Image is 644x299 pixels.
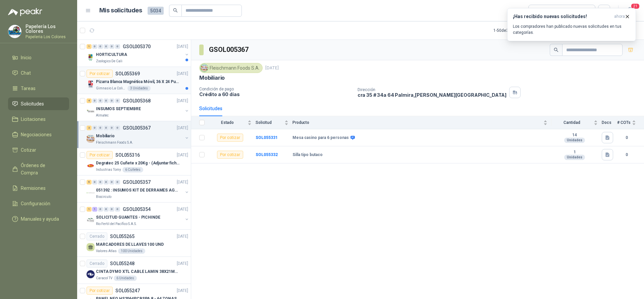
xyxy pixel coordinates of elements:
[551,133,598,138] b: 14
[87,162,95,170] img: Company Logo
[96,167,121,172] p: Industrias Tomy
[8,128,69,141] a: Negociaciones
[177,71,188,77] p: [DATE]
[292,116,551,129] th: Producto
[507,8,636,41] button: ¡Has recibido nuevas solicitudes!ahora Los compradores han publicado nuevas solicitudes en tus ca...
[104,44,109,49] div: 0
[96,241,164,248] p: MARCADORES DE LLAVES 100 UND
[631,3,640,9] span: 21
[98,180,103,184] div: 0
[87,287,113,295] div: Por cotizar
[92,207,97,212] div: 1
[256,135,278,140] a: SOL055331
[21,54,32,61] span: Inicio
[118,248,145,254] div: 100 Unidades
[115,71,140,76] p: SOL055369
[123,207,151,212] p: GSOL005354
[617,116,644,129] th: # COTs
[614,14,625,19] span: ahora
[177,98,188,104] p: [DATE]
[8,144,69,156] a: Cotizar
[87,80,95,88] img: Company Logo
[8,8,42,16] img: Logo peakr
[115,180,120,184] div: 0
[87,180,92,184] div: 5
[551,116,602,129] th: Cantidad
[87,151,113,159] div: Por cotizar
[96,106,141,112] p: INSUMOS SEPTIEMBRE
[564,155,585,160] div: Unidades
[199,74,225,81] p: Mobiliario
[21,131,52,138] span: Negociaciones
[109,44,114,49] div: 0
[96,248,117,254] p: Valores Atlas
[87,44,92,49] div: 1
[104,98,109,103] div: 0
[8,182,69,195] a: Remisiones
[115,126,120,130] div: 0
[87,98,92,103] div: 4
[21,85,36,92] span: Tareas
[177,152,188,158] p: [DATE]
[617,135,636,141] b: 0
[358,92,507,98] p: cra 35 # 34a 64 Palmira , [PERSON_NAME][GEOGRAPHIC_DATA]
[8,51,69,64] a: Inicio
[8,159,69,179] a: Órdenes de Compra
[96,133,115,139] p: Mobiliario
[123,98,151,103] p: GSOL005368
[96,79,179,85] p: Pizarra Blanca Magnética Móvil, 36 X 24 Pulgadas, Dob
[96,59,122,64] p: Zoologico De Cali
[199,91,352,97] p: Crédito a 60 días
[96,269,179,275] p: CINTA DYMO XTL CABLE LAMIN 38X21MMBLANCO
[87,178,190,200] a: 5 0 0 0 0 0 GSOL005357[DATE] Company Logo051392 : INSUMOS KIT DE DERRAMES AGOSTO 2025Biocirculo
[109,98,114,103] div: 0
[87,259,107,268] div: Cerrado
[77,148,191,175] a: Por cotizarSOL055316[DATE] Company LogoDegratec 25 Cuñete x 20Kg - (Adjuntar ficha técnica)Indust...
[199,87,352,91] p: Condición de pago
[493,25,537,36] div: 1 - 50 de 3163
[115,207,120,212] div: 0
[21,100,44,107] span: Solicitudes
[110,234,135,239] p: SOL055265
[98,44,103,49] div: 0
[624,5,636,17] button: 21
[256,116,292,129] th: Solicitud
[209,116,256,129] th: Estado
[8,25,21,38] img: Company Logo
[77,257,191,284] a: CerradoSOL055248[DATE] Company LogoCINTA DYMO XTL CABLE LAMIN 38X21MMBLANCOCaracol TV6 Unidades
[96,86,126,91] p: Gimnasio La Colina
[99,6,142,15] h1: Mis solicitudes
[96,160,179,166] p: Degratec 25 Cuñete x 20Kg - (Adjuntar ficha técnica)
[87,70,113,78] div: Por cotizar
[21,69,31,77] span: Chat
[96,113,109,118] p: Almatec
[551,150,598,155] b: 1
[109,180,114,184] div: 0
[25,35,69,39] p: Papeleria Los Colores
[98,126,103,130] div: 0
[96,194,111,200] p: Biocirculo
[87,97,190,118] a: 4 0 0 0 0 0 GSOL005368[DATE] Company LogoINSUMOS SEPTIEMBREAlmatec
[87,135,95,143] img: Company Logo
[87,43,190,64] a: 1 0 0 0 0 0 GSOL005370[DATE] Company LogoHORTICULTURAZoologico De Cali
[217,134,243,142] div: Por cotizar
[87,207,92,212] div: 1
[256,120,283,125] span: Solicitud
[115,288,140,293] p: SOL055247
[177,44,188,50] p: [DATE]
[77,67,191,94] a: Por cotizarSOL055369[DATE] Company LogoPizarra Blanca Magnética Móvil, 36 X 24 Pulgadas, DobGimna...
[265,65,279,71] p: [DATE]
[617,152,636,158] b: 0
[199,63,263,73] div: Fleischmann Foods S.A.
[87,232,107,240] div: Cerrado
[217,151,243,159] div: Por cotizar
[109,207,114,212] div: 0
[123,44,151,49] p: GSOL005370
[292,135,349,141] b: Mesa casino para 6 personas
[98,207,103,212] div: 0
[209,120,246,125] span: Estado
[8,197,69,210] a: Configuración
[602,116,617,129] th: Docs
[21,200,50,207] span: Configuración
[96,140,133,145] p: Fleischmann Foods S.A.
